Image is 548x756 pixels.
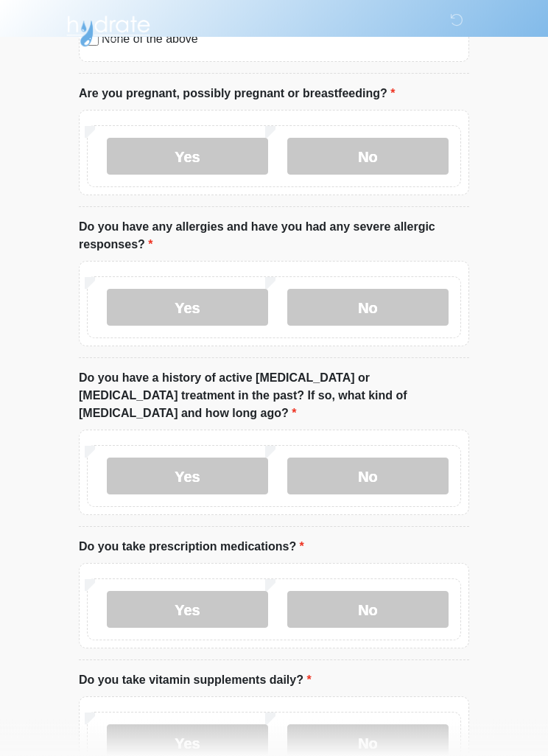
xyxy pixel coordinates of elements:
label: Yes [107,592,268,629]
label: Do you take prescription medications? [79,539,304,556]
label: Yes [107,458,268,495]
label: No [287,290,449,326]
img: Hydrate IV Bar - Scottsdale Logo [64,11,152,48]
label: No [287,458,449,495]
label: Do you have any allergies and have you had any severe allergic responses? [79,219,469,254]
label: Do you take vitamin supplements daily? [79,672,312,690]
label: No [287,592,449,629]
label: Do you have a history of active [MEDICAL_DATA] or [MEDICAL_DATA] treatment in the past? If so, wh... [79,370,469,423]
label: Are you pregnant, possibly pregnant or breastfeeding? [79,85,395,103]
label: Yes [107,290,268,326]
label: No [287,139,449,175]
label: Yes [107,139,268,175]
